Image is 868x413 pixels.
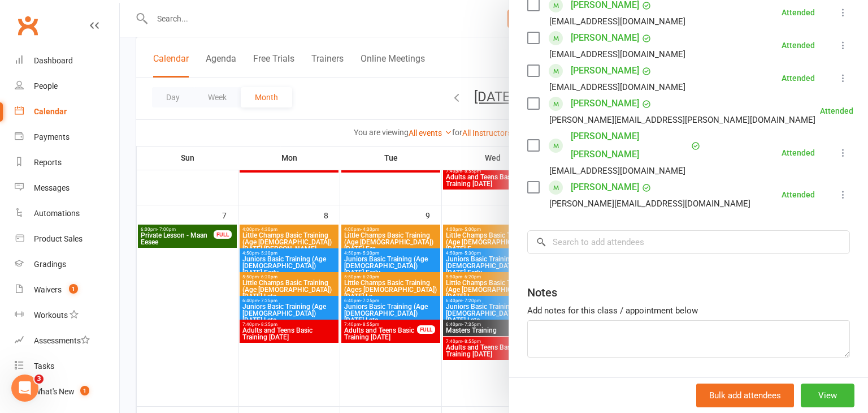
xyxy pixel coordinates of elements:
div: Calendar [34,107,67,116]
a: Tasks [15,354,119,379]
a: What's New1 [15,379,119,405]
a: [PERSON_NAME] [571,62,639,80]
div: Reports [34,158,62,167]
iframe: Intercom live chat [11,375,38,402]
div: Payments [34,132,70,141]
div: Attended [820,107,853,115]
a: [PERSON_NAME] [PERSON_NAME] [571,127,688,164]
div: [PERSON_NAME][EMAIL_ADDRESS][PERSON_NAME][DOMAIN_NAME] [549,113,815,127]
a: Reports [15,150,119,175]
div: Dashboard [34,56,73,65]
a: Automations [15,201,119,226]
div: [EMAIL_ADDRESS][DOMAIN_NAME] [549,47,685,62]
a: Gradings [15,252,119,277]
div: Add notes for this class / appointment below [527,304,850,317]
a: Payments [15,124,119,150]
div: [PERSON_NAME][EMAIL_ADDRESS][DOMAIN_NAME] [549,196,750,211]
div: [EMAIL_ADDRESS][DOMAIN_NAME] [549,14,685,29]
span: 1 [69,284,78,294]
div: Workouts [34,311,68,320]
div: Gradings [34,260,66,269]
div: [EMAIL_ADDRESS][DOMAIN_NAME] [549,164,685,178]
div: [EMAIL_ADDRESS][DOMAIN_NAME] [549,80,685,94]
div: Messages [34,183,70,192]
div: Assessments [34,336,90,345]
div: Product Sales [34,234,83,243]
div: Waivers [34,285,62,294]
div: Notes [527,285,557,300]
button: Bulk add attendees [696,384,794,407]
div: What's New [34,387,75,396]
button: View [801,384,854,407]
div: People [34,81,58,91]
div: Attended [782,8,815,16]
a: Messages [15,175,119,201]
a: Assessments [15,328,119,354]
div: Automations [34,209,80,218]
input: Search to add attendees [527,230,850,254]
a: Dashboard [15,48,119,74]
div: Attended [782,74,815,82]
span: 1 [80,386,89,395]
a: Workouts [15,303,119,328]
a: Clubworx [14,11,42,40]
a: [PERSON_NAME] [571,94,639,113]
a: [PERSON_NAME] [571,178,639,196]
a: People [15,74,119,99]
div: Tasks [34,362,54,371]
a: [PERSON_NAME] [571,29,639,47]
a: Waivers 1 [15,277,119,303]
div: Attended [782,149,815,157]
a: Product Sales [15,226,119,252]
div: Attended [782,191,815,199]
span: 3 [34,375,44,384]
a: Calendar [15,99,119,124]
div: Attended [782,41,815,49]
